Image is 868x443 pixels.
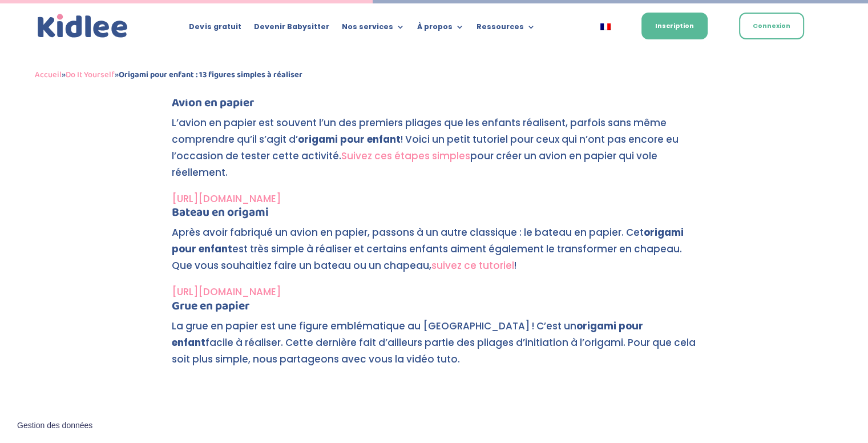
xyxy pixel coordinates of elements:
[35,11,131,41] a: Kidlee Logo
[341,23,404,35] a: Nos services
[298,132,401,146] strong: origami pour enfant
[10,414,99,438] button: Gestion des données
[17,421,92,431] span: Gestion des données
[600,23,611,30] img: Français
[119,68,302,82] strong: Origami pour enfant : 13 figures simples à réaliser
[431,259,514,272] a: suivez ce tutoriel
[417,23,463,35] a: À propos
[172,300,697,318] h4: Grue en papier
[253,23,329,35] a: Devenir Babysitter
[172,318,697,377] p: La grue en papier est une figure emblématique au [GEOGRAPHIC_DATA] ! C’est un facile à réaliser. ...
[189,23,241,35] a: Devis gratuit
[341,149,470,163] a: Suivez ces étapes simples
[35,11,131,41] img: logo_kidlee_bleu
[641,13,708,39] a: Inscription
[172,97,697,115] h4: Avion en papier
[172,224,697,284] p: Après avoir fabriqué un avion en papier, passons à un autre classique : le bateau en papier. Cet ...
[35,68,302,82] span: » »
[739,13,804,39] a: Connexion
[172,285,281,299] a: [URL][DOMAIN_NAME]
[172,192,281,206] a: [URL][DOMAIN_NAME]
[172,207,697,224] h4: Bateau en origami
[66,68,115,82] a: Do It Yourself
[476,23,535,35] a: Ressources
[35,68,62,82] a: Accueil
[172,115,697,191] p: L’avion en papier est souvent l’un des premiers pliages que les enfants réalisent, parfois sans m...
